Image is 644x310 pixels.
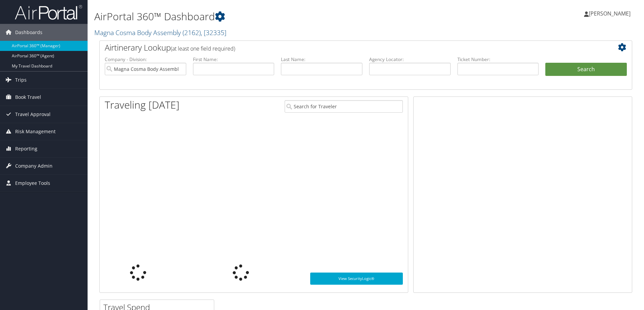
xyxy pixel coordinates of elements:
[171,45,235,52] span: (at least one field required)
[94,9,456,24] h1: AirPortal 360™ Dashboard
[201,28,226,37] span: , [ 32335 ]
[15,106,51,123] span: Travel Approval
[183,28,201,37] span: ( 2162 )
[369,56,451,63] label: Agency Locator:
[310,273,403,285] a: View SecurityLogic®
[285,100,403,113] input: Search for Traveler
[457,56,539,63] label: Ticket Number:
[105,98,180,112] h1: Traveling [DATE]
[545,63,627,76] button: Search
[105,42,582,53] h2: Airtinerary Lookup
[15,158,53,174] span: Company Admin
[15,89,41,106] span: Book Travel
[15,123,56,140] span: Risk Management
[94,28,226,37] a: Magna Cosma Body Assembly
[281,56,362,63] label: Last Name:
[15,4,82,20] img: airportal-logo.png
[584,3,637,24] a: [PERSON_NAME]
[15,140,37,157] span: Reporting
[193,56,275,63] label: First Name:
[15,24,42,41] span: Dashboards
[105,56,186,63] label: Company - Division:
[15,72,27,88] span: Trips
[15,175,50,192] span: Employee Tools
[589,10,631,17] span: [PERSON_NAME]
